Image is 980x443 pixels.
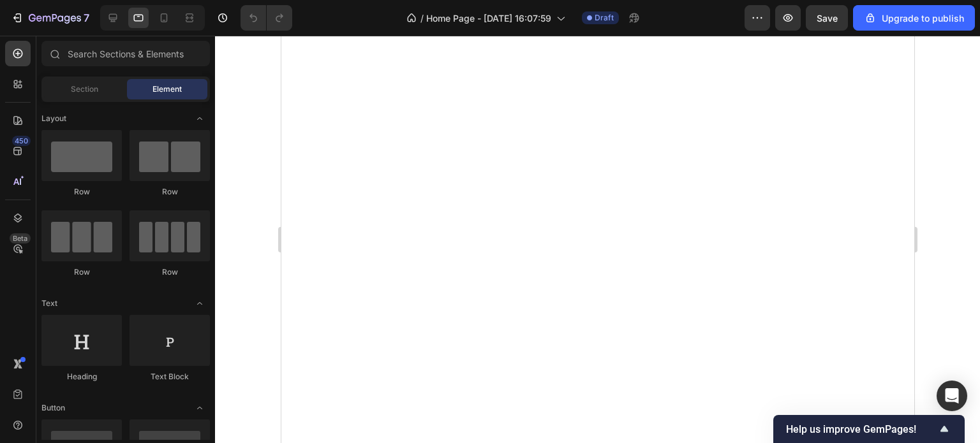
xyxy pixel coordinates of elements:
[853,5,975,31] button: Upgrade to publish
[84,10,89,25] p: 7
[130,266,210,278] div: Row
[41,402,65,414] span: Button
[189,108,210,129] span: Toggle open
[786,421,952,437] button: Show survey - Help us improve GemPages!
[41,113,66,124] span: Layout
[10,233,31,243] div: Beta
[420,11,424,25] span: /
[12,136,31,146] div: 450
[806,5,848,31] button: Save
[5,5,95,31] button: 7
[130,186,210,198] div: Row
[41,298,57,309] span: Text
[189,293,210,314] span: Toggle open
[241,5,292,31] div: Undo/Redo
[41,371,122,382] div: Heading
[41,186,122,198] div: Row
[864,11,964,25] div: Upgrade to publish
[426,11,551,25] span: Home Page - [DATE] 16:07:59
[281,36,914,443] iframe: Design area
[937,381,967,411] div: Open Intercom Messenger
[189,398,210,418] span: Toggle open
[595,12,614,24] span: Draft
[130,371,210,382] div: Text Block
[817,13,838,24] span: Save
[41,266,122,278] div: Row
[41,41,210,66] input: Search Sections & Elements
[152,84,182,95] span: Element
[786,423,937,435] span: Help us improve GemPages!
[71,84,98,95] span: Section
